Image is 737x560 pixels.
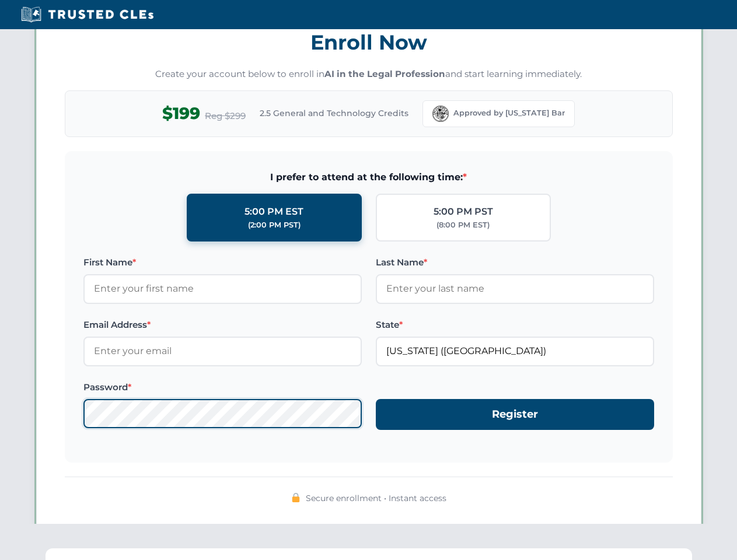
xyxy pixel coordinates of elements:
[434,204,493,219] div: 5:00 PM PST
[436,219,490,231] div: (8:00 PM EST)
[376,318,654,332] label: State
[260,107,408,120] span: 2.5 General and Technology Credits
[18,6,157,23] img: Trusted CLEs
[65,24,673,61] h3: Enroll Now
[453,107,565,119] span: Approved by [US_STATE] Bar
[376,399,654,430] button: Register
[244,204,303,219] div: 5:00 PM EST
[83,256,362,269] label: First Name
[83,274,362,303] input: Enter your first name
[376,337,654,366] input: Florida (FL)
[65,68,673,81] p: Create your account below to enroll in and start learning immediately.
[83,170,654,185] span: I prefer to attend at the following time:
[432,106,449,122] img: Florida Bar
[83,318,362,332] label: Email Address
[306,492,446,505] span: Secure enrollment • Instant access
[376,256,654,269] label: Last Name
[162,100,200,127] span: $199
[291,493,301,502] img: 🔒
[376,274,654,303] input: Enter your last name
[324,68,445,79] strong: AI in the Legal Profession
[205,109,246,123] span: Reg $299
[83,337,362,366] input: Enter your email
[248,219,301,231] div: (2:00 PM PST)
[83,380,362,394] label: Password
